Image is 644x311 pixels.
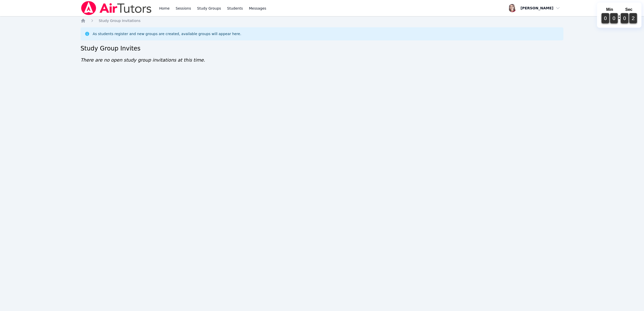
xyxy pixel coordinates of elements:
div: As students register and new groups are created, available groups will appear here. [93,31,241,36]
span: There are no open study group invitations at this time. [81,57,205,63]
span: Messages [249,6,266,11]
h2: Study Group Invites [81,44,564,53]
img: Air Tutors [81,1,152,15]
a: Study Group Invitations [99,18,140,23]
span: Study Group Invitations [99,19,140,23]
nav: Breadcrumb [81,18,564,23]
